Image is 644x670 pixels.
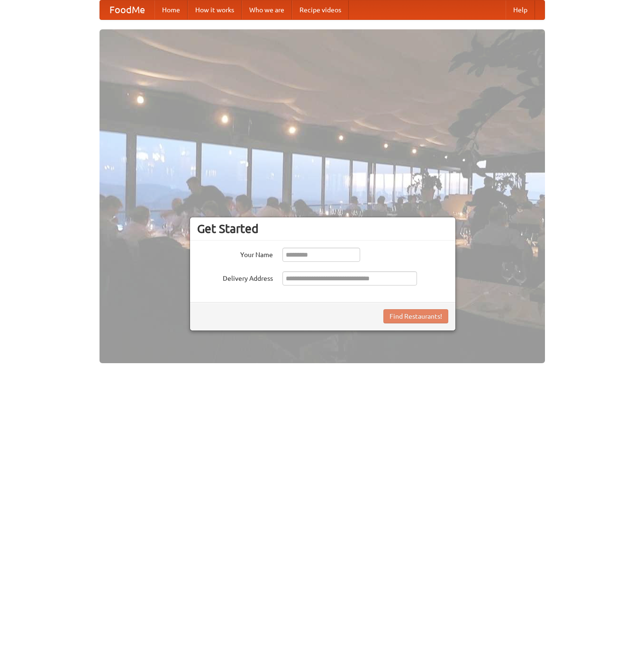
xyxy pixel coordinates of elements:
[506,0,535,19] a: Help
[197,222,448,236] h3: Get Started
[242,0,292,19] a: Who we are
[197,248,273,259] label: Your Name
[197,271,273,283] label: Delivery Address
[383,309,448,323] button: Find Restaurants!
[188,0,242,19] a: How it works
[292,0,349,19] a: Recipe videos
[154,0,188,19] a: Home
[100,0,154,19] a: FoodMe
